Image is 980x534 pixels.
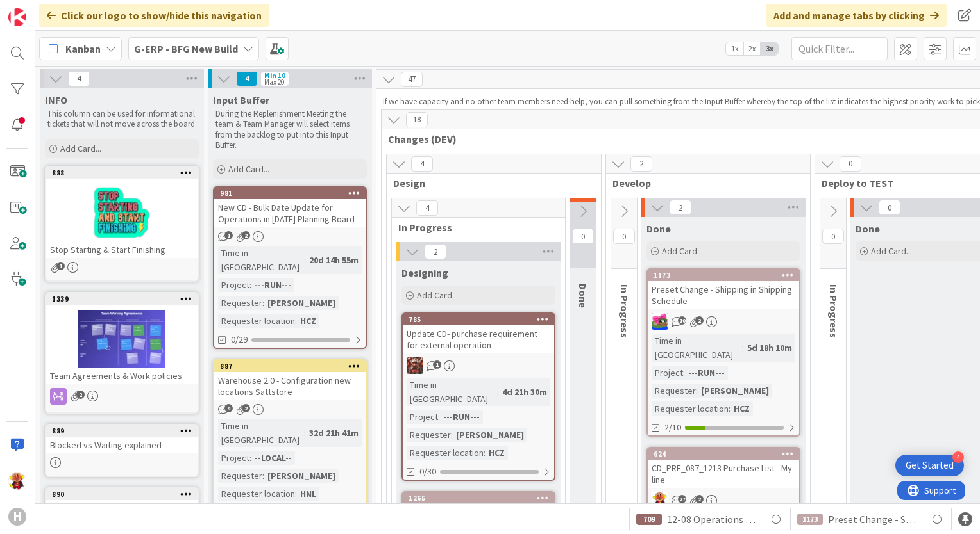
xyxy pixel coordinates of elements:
div: 32d 21h 41m [306,426,362,440]
a: 888Stop Starting & Start Finishing [45,166,199,282]
div: Warehouse 2.0 - Configuration new locations Sattstore [214,372,366,400]
div: 1173 [797,514,823,525]
div: Time in [GEOGRAPHIC_DATA] [652,334,742,362]
span: 3x [761,42,778,55]
div: Team Agreements & Work policies [46,368,198,384]
span: 12-08 Operations planning board Changing operations to external via Multiselect CD_011_HUISCH_Int... [667,512,758,527]
span: 4 [68,71,90,86]
span: 47 [401,72,423,87]
span: Support [27,2,58,17]
div: H [8,508,26,526]
a: 785Update CD- purchase requirement for external operationJKTime in [GEOGRAPHIC_DATA]:4d 21h 30mPr... [401,312,555,481]
span: Add Card... [228,163,269,175]
div: ---RUN--- [440,410,483,424]
a: 981New CD - Bulk Date Update for Operations in [DATE] Planning BoardTime in [GEOGRAPHIC_DATA]:20d... [213,186,367,349]
div: New CD - Bulk Date Update for Operations in [DATE] Planning Board [214,199,366,227]
div: Project [407,410,438,424]
img: JK [407,357,423,374]
div: Requester location [407,446,484,460]
span: Add Card... [662,245,703,257]
span: Done [646,222,671,235]
span: 10 [678,316,686,325]
span: 0 [879,200,900,215]
div: 889 [52,426,198,435]
div: 887 [220,362,366,371]
span: Add Card... [60,143,101,154]
div: Project [218,278,249,292]
div: 889 [46,425,198,437]
span: : [295,314,297,328]
div: Min 10 [264,72,285,79]
div: 888 [46,167,198,179]
div: 5d 18h 10m [744,341,795,355]
span: Kanban [65,41,101,56]
div: [PERSON_NAME] [698,384,772,398]
p: During the Replenishment Meeting the team & Team Manager will select items from the backlog to pu... [215,109,364,150]
span: 2/10 [664,421,681,434]
div: ---RUN--- [251,278,294,292]
div: Requester location [218,487,295,501]
span: : [262,469,264,483]
div: Requester location [652,401,729,416]
div: Time in [GEOGRAPHIC_DATA] [407,378,497,406]
span: : [262,296,264,310]
span: : [497,385,499,399]
span: 0 [613,229,635,244]
div: 1339Team Agreements & Work policies [46,293,198,384]
div: 981New CD - Bulk Date Update for Operations in [DATE] Planning Board [214,188,366,227]
span: Preset Change - Shipping in Shipping Schedule [828,512,919,527]
input: Quick Filter... [791,37,888,60]
a: 1339Team Agreements & Work policies [45,292,199,414]
img: JK [652,313,668,330]
p: This column can be used for informational tickets that will not move across the board [47,109,196,130]
span: 4 [224,404,233,412]
span: : [304,253,306,267]
div: Requester location [218,314,295,328]
div: JK [403,357,554,374]
div: 624 [654,449,799,458]
div: Stop Starting & Start Finishing [46,241,198,258]
span: 4 [416,200,438,216]
span: 1x [726,42,743,55]
div: 890 [52,490,198,499]
div: 1265 [409,494,554,503]
span: In Progress [398,221,549,234]
span: 2 [630,156,652,172]
div: Preset Change - Shipping in Shipping Schedule [648,281,799,309]
span: Add Card... [417,289,458,301]
span: 2 [670,200,691,215]
div: 1173Preset Change - Shipping in Shipping Schedule [648,270,799,309]
span: 0 [572,229,594,244]
div: Max 20 [264,79,284,85]
div: Requester [218,469,262,483]
span: 27 [678,495,686,503]
span: : [249,451,251,465]
div: 888 [52,168,198,177]
span: : [742,341,744,355]
div: CD_PRE_087_1213 Purchase List - My line [648,460,799,488]
div: HCZ [731,401,753,416]
span: 2 [695,316,704,325]
span: Develop [612,177,794,190]
span: 2 [695,495,704,503]
div: Requester [218,296,262,310]
span: : [484,446,486,460]
div: 887Warehouse 2.0 - Configuration new locations Sattstore [214,360,366,400]
div: 981 [220,189,366,198]
div: 624 [648,448,799,460]
div: LC [648,492,799,508]
div: Project [652,366,683,380]
div: HCZ [486,446,508,460]
div: 887 [214,360,366,372]
span: : [729,401,731,416]
div: 785Update CD- purchase requirement for external operation [403,314,554,353]
div: Requester [652,384,696,398]
span: : [451,428,453,442]
div: HNL [297,487,319,501]
div: 1265 [403,492,554,521]
span: 2 [242,231,250,239]
span: 2x [743,42,761,55]
div: 1339 [46,293,198,305]
div: 4d 21h 30m [499,385,550,399]
div: Click our logo to show/hide this navigation [39,4,269,27]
